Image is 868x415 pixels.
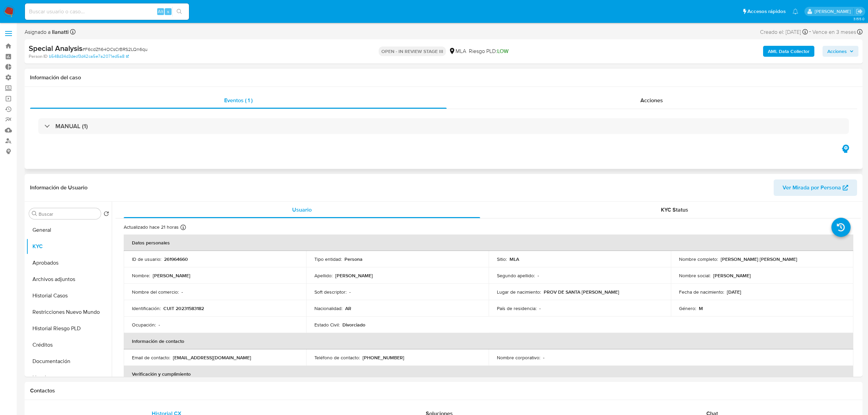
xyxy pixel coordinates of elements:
p: Actualizado hace 21 horas [124,224,179,230]
span: Vence en 3 meses [812,28,856,36]
button: Acciones [823,46,858,57]
span: LOW [497,47,508,55]
p: Ocupación : [132,322,156,328]
button: Restricciones Nuevo Mundo [26,304,112,320]
p: [PERSON_NAME] [335,272,373,279]
p: País de residencia : [497,305,537,311]
b: Person ID [29,53,48,59]
p: Nacionalidad : [314,305,342,311]
h1: Información del caso [30,74,857,81]
span: Asignado a [25,28,69,36]
span: - [809,27,811,37]
p: Divorciado [342,322,365,328]
span: Acciones [640,96,663,104]
button: Historial Riesgo PLD [26,320,112,337]
span: Accesos rápidos [747,8,786,15]
button: Volver al orden por defecto [104,211,109,218]
div: MLA [449,48,466,55]
p: [EMAIL_ADDRESS][DOMAIN_NAME] [173,354,251,361]
input: Buscar [39,211,98,217]
p: Nombre social : [679,272,710,279]
span: KYC Status [661,206,688,214]
p: Nombre : [132,272,150,279]
p: Nombre del comercio : [132,289,179,295]
span: s [167,8,169,15]
button: KYC [26,238,112,255]
p: OPEN - IN REVIEW STAGE III [379,46,446,56]
span: Eventos ( 1 ) [224,96,253,104]
p: - [181,289,183,295]
span: Usuario [292,206,312,214]
p: [PERSON_NAME] [PERSON_NAME] [721,256,797,262]
p: - [543,354,544,361]
h1: Información de Usuario [30,184,87,191]
div: MANUAL (1) [38,118,849,134]
p: Nombre corporativo : [497,354,540,361]
span: Riesgo PLD: [469,48,508,55]
p: Sitio : [497,256,507,262]
p: Soft descriptor : [314,289,347,295]
p: - [349,289,351,295]
p: Persona [344,256,363,262]
p: PROV DE SANTA [PERSON_NAME] [544,289,619,295]
p: - [538,272,539,279]
button: Documentación [26,353,112,370]
h1: Contactos [30,387,857,394]
button: Buscar [32,211,37,216]
p: - [539,305,541,311]
p: Teléfono de contacto : [314,354,360,361]
p: Apellido : [314,272,333,279]
button: General [26,222,112,238]
p: CUIT 20231583182 [163,305,204,311]
a: b548d34d3decf3d42ca5e7a2071ed5a8 [49,53,129,59]
p: Identificación : [132,305,161,311]
p: - [159,322,160,328]
button: search-icon [172,7,186,16]
span: Alt [158,8,163,15]
button: AML Data Collector [763,46,814,57]
p: [DATE] [727,289,741,295]
span: Acciones [827,46,847,57]
p: ID de usuario : [132,256,161,262]
span: Ver Mirada por Persona [783,179,841,196]
p: M [699,305,703,311]
b: AML Data Collector [768,46,810,57]
a: Salir [856,8,863,15]
th: Información de contacto [124,333,853,349]
div: Creado el: [DATE] [760,27,808,37]
p: Estado Civil : [314,322,340,328]
button: Ver Mirada por Persona [774,179,857,196]
button: Archivos adjuntos [26,271,112,287]
th: Datos personales [124,235,853,251]
button: Historial Casos [26,287,112,304]
p: ludmila.lanatti@mercadolibre.com [815,8,853,15]
b: llanatti [51,28,69,36]
b: Special Analysis [29,43,82,54]
span: # F6cdZfi64OCsCrBRS2LQn6qu [82,46,148,53]
p: MLA [510,256,519,262]
button: Aprobados [26,255,112,271]
p: [PHONE_NUMBER] [363,354,404,361]
p: [PERSON_NAME] [713,272,751,279]
p: Lugar de nacimiento : [497,289,541,295]
p: Nombre completo : [679,256,718,262]
p: [PERSON_NAME] [153,272,190,279]
p: Fecha de nacimiento : [679,289,724,295]
button: Lista Interna [26,370,112,386]
p: Email de contacto : [132,354,170,361]
p: Tipo entidad : [314,256,342,262]
input: Buscar usuario o caso... [25,7,189,16]
p: AR [345,305,351,311]
h3: MANUAL (1) [55,122,88,130]
p: 261964660 [164,256,188,262]
p: Género : [679,305,696,311]
button: Créditos [26,337,112,353]
p: Segundo apellido : [497,272,535,279]
a: Notificaciones [792,9,798,14]
th: Verificación y cumplimiento [124,366,853,382]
